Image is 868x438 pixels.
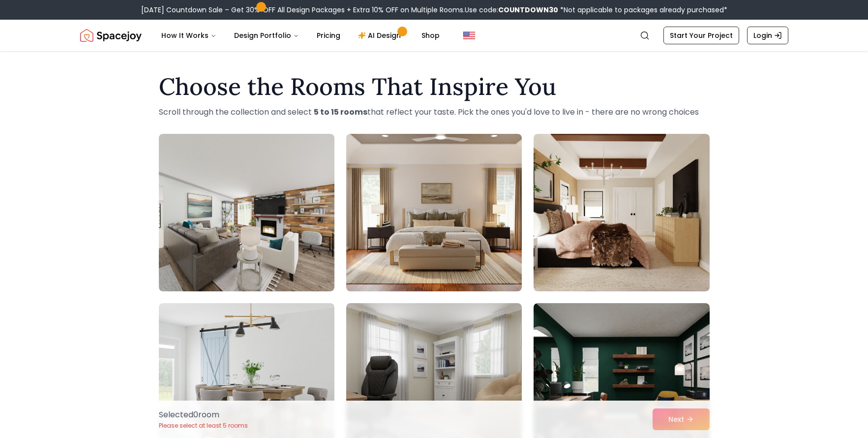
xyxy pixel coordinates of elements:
nav: Global [80,20,788,51]
div: Keywords by Traffic [109,58,166,64]
a: Start Your Project [663,27,739,44]
a: Pricing [309,26,348,45]
img: Spacejoy Logo [80,26,142,45]
p: Please select at least 5 rooms [159,422,248,430]
img: logo_orange.svg [16,16,24,24]
span: Use code: [465,5,558,15]
strong: 5 to 15 rooms [314,106,367,118]
div: Domain: [DOMAIN_NAME] [26,26,108,33]
a: Shop [414,26,448,45]
img: Room room-3 [534,134,709,291]
img: Room room-1 [159,134,334,291]
img: website_grey.svg [16,26,24,33]
button: How It Works [153,26,224,45]
div: v 4.0.25 [28,16,48,24]
img: tab_domain_overview_orange.svg [27,57,34,65]
div: Domain Overview [37,58,88,64]
img: United States [463,30,475,41]
div: [DATE] Countdown Sale – Get 30% OFF All Design Packages + Extra 10% OFF on Multiple Rooms. [141,5,727,15]
p: Selected 0 room [159,409,248,421]
p: Scroll through the collection and select that reflect your taste. Pick the ones you'd love to liv... [159,106,710,118]
a: AI Design [350,26,412,45]
button: Design Portfolio [226,26,307,45]
span: *Not applicable to packages already purchased* [558,5,727,15]
img: Room room-2 [346,134,522,291]
a: Login [747,27,788,44]
h1: Choose the Rooms That Inspire You [159,75,710,98]
nav: Main [153,26,448,45]
a: Spacejoy [80,26,142,45]
b: COUNTDOWN30 [498,5,558,15]
img: tab_keywords_by_traffic_grey.svg [98,57,106,65]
